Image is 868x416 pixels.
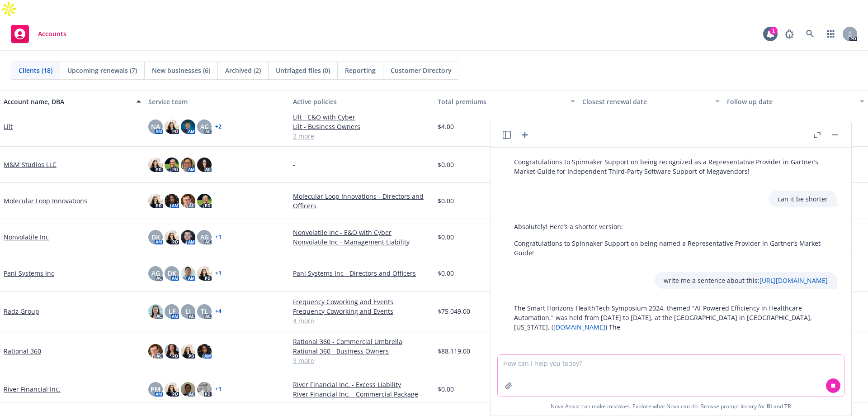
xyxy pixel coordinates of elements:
[165,230,179,244] img: photo
[151,268,160,278] span: AG
[169,306,175,316] span: LF
[438,196,454,206] span: $0.00
[197,194,212,208] img: photo
[438,306,470,316] span: $75,049.00
[579,91,723,112] button: Closest renewal date
[293,356,430,365] a: 3 more
[4,122,13,131] a: Lilt
[197,266,212,281] img: photo
[727,97,854,106] div: Follow up date
[289,91,434,112] button: Active policies
[293,191,430,210] a: Molecular Loop Innovations - Directors and Officers
[293,346,430,356] a: Rational 360 - Business Owners
[4,232,49,242] a: Nonvolatile Inc
[494,397,848,416] span: Nova Assist can make mistakes. Explore what Nova can do: Browse prompt library for and
[165,120,179,134] img: photo
[181,344,195,359] img: photo
[759,276,828,285] a: [URL][DOMAIN_NAME]
[165,194,179,208] img: photo
[181,158,195,172] img: photo
[181,230,195,244] img: photo
[514,222,828,231] p: Absolutely! Here’s a shorter version:
[767,402,772,410] a: BI
[391,66,452,75] span: Customer Directory
[185,306,191,316] span: LI
[4,306,39,316] a: Radz Group
[145,91,289,112] button: Service team
[778,194,828,204] p: can it be shorter
[148,304,163,319] img: photo
[293,97,430,106] div: Active policies
[4,384,61,394] a: River Financial Inc.
[181,266,195,281] img: photo
[19,66,52,75] span: Clients (18)
[215,271,222,276] a: + 1
[197,382,212,397] img: photo
[148,158,163,172] img: photo
[801,25,819,43] a: Search
[152,66,210,75] span: New businesses (6)
[197,344,212,359] img: photo
[293,316,430,325] a: 4 more
[434,91,579,112] button: Total premiums
[168,268,176,278] span: DK
[293,380,430,389] a: River Financial Inc. - Excess Liability
[293,122,430,131] a: Lilt - Business Owners
[514,239,828,258] p: Congratulations to Spinnaker Support on being named a Representative Provider in Gartner’s Market...
[200,232,209,242] span: AG
[151,122,160,131] span: NA
[225,66,261,75] span: Archived (2)
[165,344,179,359] img: photo
[7,21,70,47] a: Accounts
[67,66,137,75] span: Upcoming renewals (7)
[293,228,430,237] a: Nonvolatile Inc - E&O with Cyber
[822,25,840,43] a: Switch app
[276,66,330,75] span: Untriaged files (0)
[438,268,454,278] span: $0.00
[582,97,710,106] div: Closest renewal date
[784,402,791,410] a: TR
[293,297,430,306] a: Frequency Coworking and Events
[345,66,376,75] span: Reporting
[4,196,87,206] a: Molecular Loop Innovations
[723,91,868,112] button: Follow up date
[438,384,454,394] span: $0.00
[4,346,41,356] a: Rational 360
[293,131,430,141] a: 2 more
[165,158,179,172] img: photo
[38,30,66,38] span: Accounts
[215,234,222,240] a: + 1
[293,337,430,346] a: Rational 360 - Commercial Umbrella
[293,268,430,278] a: Pani Systems Inc - Directors and Officers
[780,25,798,43] a: Report a Bug
[664,276,828,285] p: write me a sentence about this:
[514,157,828,176] p: Congratulations to Spinnaker Support on being recognized as a Representative Provider in Gartner’...
[769,27,778,35] div: 1
[4,160,57,169] a: M&M Studios LLC
[151,384,160,394] span: PM
[438,160,454,169] span: $0.00
[293,306,430,316] a: Frequency Coworking and Events
[553,323,605,331] a: [DOMAIN_NAME]
[438,232,454,242] span: $0.00
[514,303,828,332] p: The Smart Horizons HealthTech Symposium 2024, themed "AI-Powered Efficiency in Healthcare Automat...
[148,194,163,208] img: photo
[438,346,470,356] span: $88,119.00
[215,124,222,129] a: + 2
[438,122,454,131] span: $4.00
[165,382,179,397] img: photo
[4,97,131,106] div: Account name, DBA
[151,232,160,242] span: DK
[148,97,286,106] div: Service team
[197,158,212,172] img: photo
[438,97,565,106] div: Total premiums
[215,309,222,314] a: + 4
[293,160,295,169] span: -
[4,268,54,278] a: Pani Systems Inc
[148,344,163,359] img: photo
[181,382,195,397] img: photo
[200,122,209,131] span: AG
[181,120,195,134] img: photo
[201,306,208,316] span: TL
[181,194,195,208] img: photo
